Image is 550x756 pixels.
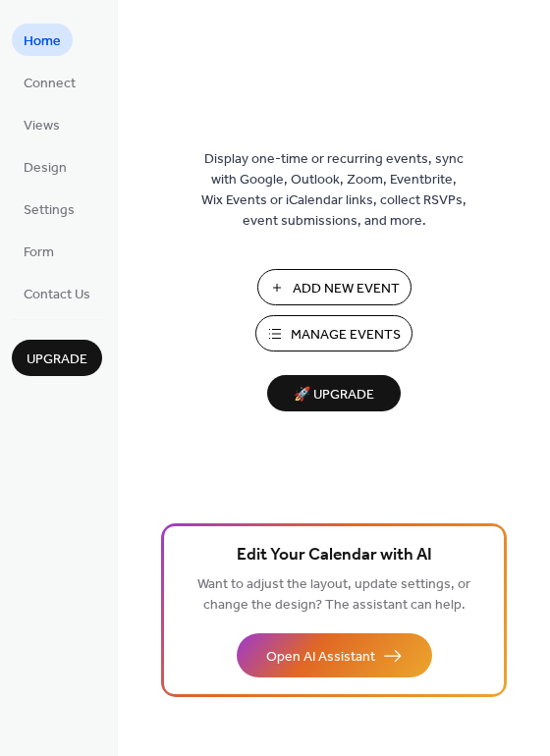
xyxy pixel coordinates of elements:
[24,158,67,179] span: Design
[12,66,87,98] a: Connect
[237,542,432,569] span: Edit Your Calendar with AI
[197,571,470,619] span: Want to adjust the layout, update settings, or change the design? The assistant can help.
[255,315,412,351] button: Manage Events
[24,200,75,221] span: Settings
[12,235,66,267] a: Form
[267,375,401,411] button: 🚀 Upgrade
[237,633,432,677] button: Open AI Assistant
[24,285,90,305] span: Contact Us
[266,647,375,668] span: Open AI Assistant
[12,24,73,56] a: Home
[24,74,76,94] span: Connect
[291,325,401,346] span: Manage Events
[201,149,467,232] span: Display one-time or recurring events, sync with Google, Outlook, Zoom, Eventbrite, Wix Events or ...
[24,243,54,263] span: Form
[12,150,79,183] a: Design
[12,277,102,309] a: Contact Us
[27,350,87,370] span: Upgrade
[293,279,400,299] span: Add New Event
[12,192,86,225] a: Settings
[12,340,102,376] button: Upgrade
[257,269,412,305] button: Add New Event
[12,108,72,140] a: Views
[24,31,61,52] span: Home
[279,382,389,408] span: 🚀 Upgrade
[24,116,60,136] span: Views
